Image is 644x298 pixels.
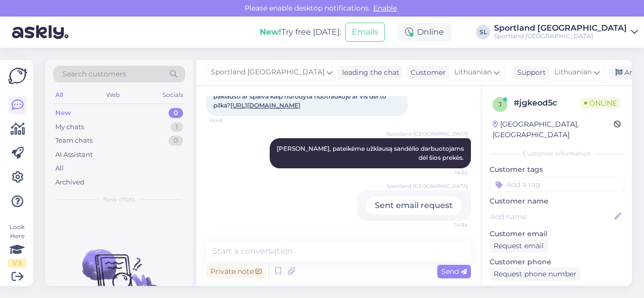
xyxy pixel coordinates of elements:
[55,150,93,160] div: AI Assistant
[209,117,247,124] span: 14:48
[169,108,183,118] div: 0
[490,229,624,239] p: Customer email
[55,136,93,146] div: Team chats
[55,122,84,132] div: My chats
[490,285,624,295] p: Visited pages
[454,67,492,78] span: Lithuanian
[345,23,385,42] button: Emails
[8,259,26,268] div: 1 / 3
[55,177,85,187] div: Archived
[103,195,135,204] span: New chats
[430,221,468,229] span: 14:54
[513,67,546,78] div: Support
[366,196,462,215] div: Sent email request
[206,265,266,278] div: Private note
[104,88,122,102] div: Web
[490,211,612,222] input: Add name
[490,149,624,158] div: Customer information
[494,24,638,40] a: Sportland [GEOGRAPHIC_DATA]Sportland [GEOGRAPHIC_DATA]
[260,26,341,38] div: Try free [DATE]:
[171,122,183,132] div: 1
[55,163,64,173] div: All
[490,257,624,267] p: Customer phone
[490,267,581,281] div: Request phone number
[476,25,490,39] div: SL
[386,130,468,138] span: Sportland [GEOGRAPHIC_DATA]
[514,97,580,109] div: # jgkeod5c
[580,97,621,109] span: Online
[169,136,183,146] div: 0
[441,267,467,276] span: Send
[386,182,468,190] span: Sportland [GEOGRAPHIC_DATA]
[53,88,65,102] div: All
[230,102,300,109] a: [URL][DOMAIN_NAME]
[370,4,400,13] span: Enable
[8,68,27,84] img: Askly Logo
[490,239,548,253] div: Request email
[260,27,281,37] b: New!
[160,88,185,102] div: Socials
[211,67,325,78] span: Sportland [GEOGRAPHIC_DATA]
[490,164,624,175] p: Customer tags
[62,69,126,79] span: Search customers
[338,67,399,78] div: leading the chat
[490,177,624,192] input: Add a tag
[213,83,388,109] span: Sveiki, prekės aprašyme nurodyta pilka spalva, norėjau paklausti ar spalva kaip nurodyta nuotrauk...
[490,196,624,207] p: Customer name
[554,67,592,78] span: Lithuanian
[397,23,452,41] div: Online
[494,24,627,32] div: Sportland [GEOGRAPHIC_DATA]
[494,32,627,40] div: Sportland [GEOGRAPHIC_DATA]
[430,169,468,176] span: 14:54
[55,108,71,118] div: New
[8,223,26,268] div: Look Here
[277,145,465,161] span: [PERSON_NAME], pateikėme užklausą sandėlio darbuotojams dėl šios prekės.
[499,101,502,108] span: j
[407,67,446,78] div: Customer
[493,119,614,140] div: [GEOGRAPHIC_DATA], [GEOGRAPHIC_DATA]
